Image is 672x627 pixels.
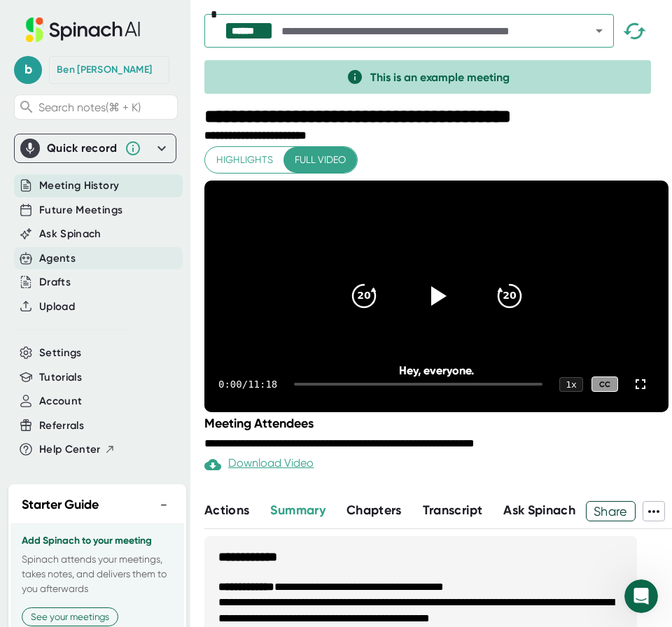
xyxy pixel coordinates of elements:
[216,151,273,169] span: Highlights
[370,71,510,84] span: This is an example meeting
[205,147,284,173] button: Highlights
[423,502,483,518] span: Transcript
[39,442,101,458] span: Help Center
[14,56,42,84] span: b
[39,251,76,267] button: Agents
[624,579,658,613] iframe: Intercom live chat
[423,501,483,520] button: Transcript
[22,535,173,547] h3: Add Spinach to your meeting
[155,495,173,515] button: −
[39,178,119,194] button: Meeting History
[204,501,249,520] button: Actions
[22,552,173,596] p: Spinach attends your meetings, takes notes, and delivers them to you afterwards
[38,101,141,114] span: Search notes (⌘ + K)
[39,299,75,315] button: Upload
[20,134,170,162] div: Quick record
[270,501,325,520] button: Summary
[39,369,82,386] button: Tutorials
[204,502,249,518] span: Actions
[587,499,635,523] span: Share
[22,495,99,514] h2: Starter Guide
[39,202,122,218] button: Future Meetings
[295,151,346,169] span: Full video
[39,274,71,290] button: Drafts
[47,141,118,155] div: Quick record
[39,226,101,242] button: Ask Spinach
[283,147,357,173] button: Full video
[39,393,82,409] button: Account
[218,379,277,390] div: 0:00 / 11:18
[591,376,618,393] div: CC
[204,456,314,473] div: Download Video
[503,502,575,518] span: Ask Spinach
[39,345,82,361] button: Settings
[270,502,325,518] span: Summary
[251,364,622,377] div: Hey, everyone.
[589,21,609,41] button: Open
[346,502,402,518] span: Chapters
[22,607,118,626] button: See your meetings
[559,377,583,392] div: 1 x
[586,501,636,521] button: Share
[57,64,152,76] div: Ben Litvin
[39,442,115,458] button: Help Center
[346,501,402,520] button: Chapters
[204,416,672,431] div: Meeting Attendees
[503,501,575,520] button: Ask Spinach
[39,418,84,434] button: Referrals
